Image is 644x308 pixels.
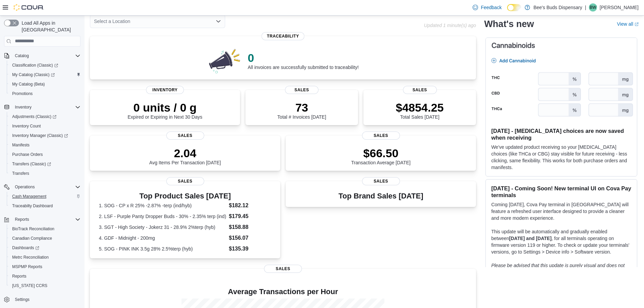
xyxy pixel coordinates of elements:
div: Total # Invoices [DATE] [277,101,326,120]
h3: [DATE] - Coming Soon! New terminal UI on Cova Pay terminals [491,185,631,198]
a: Adjustments (Classic) [7,112,83,121]
span: Transfers [12,171,29,176]
span: Inventory Manager (Classic) [9,132,80,140]
span: Dashboards [12,245,39,251]
button: Traceabilty Dashboard [7,201,83,211]
button: Reports [12,215,32,223]
button: MSPMP Reports [7,262,83,271]
span: My Catalog (Beta) [12,81,45,87]
span: MSPMP Reports [12,264,42,269]
span: Operations [12,183,80,191]
span: My Catalog (Classic) [9,71,80,79]
span: Metrc Reconciliation [12,255,49,260]
p: 0 units / 0 g [128,101,202,114]
a: Traceabilty Dashboard [9,202,55,210]
dt: 2. LSF - Purple Panty Dropper Buds - 30% - 2.35% terp (ind) [99,213,226,220]
button: Canadian Compliance [7,234,83,243]
span: Reports [12,274,26,279]
button: Purchase Orders [7,150,83,159]
span: My Catalog (Beta) [9,80,80,88]
p: 2.04 [149,146,221,160]
a: My Catalog (Classic) [9,71,57,79]
a: Transfers [9,169,32,177]
button: Transfers [7,169,83,178]
span: Traceabilty Dashboard [9,202,80,210]
span: BW [590,3,596,11]
a: Purchase Orders [9,150,46,159]
span: MSPMP Reports [9,263,80,271]
button: BioTrack Reconciliation [7,224,83,234]
span: BioTrack Reconciliation [9,225,80,233]
a: Inventory Manager (Classic) [9,132,71,140]
span: Inventory [12,103,80,111]
a: Classification (Classic) [9,61,61,69]
h2: What's new [484,19,534,29]
span: Inventory Manager (Classic) [12,133,68,138]
button: Inventory [12,103,34,111]
button: Manifests [7,140,83,150]
p: Coming [DATE], Cova Pay terminal in [GEOGRAPHIC_DATA] will feature a refreshed user interface des... [491,201,631,221]
a: Dashboards [7,243,83,253]
span: Inventory Count [9,122,80,130]
dd: $156.07 [229,234,271,242]
p: | [585,3,586,11]
span: BioTrack Reconciliation [12,226,54,232]
p: We've updated product receiving so your [MEDICAL_DATA] choices (like THCa or CBG) stay visible fo... [491,144,631,171]
button: Cash Management [7,192,83,201]
span: Catalog [12,52,80,60]
strong: [DATE] and [DATE] [509,236,551,241]
h3: [DATE] - [MEDICAL_DATA] choices are now saved when receiving [491,127,631,141]
span: Cash Management [9,192,80,200]
a: BioTrack Reconciliation [9,225,57,233]
span: Sales [166,132,204,140]
input: Dark Mode [507,4,521,11]
a: Reports [9,272,29,280]
a: Manifests [9,141,32,149]
a: Inventory Manager (Classic) [7,131,83,140]
div: Avg Items Per Transaction [DATE] [149,146,221,165]
span: Cash Management [12,194,46,199]
button: Metrc Reconciliation [7,253,83,262]
a: Transfers (Classic) [7,159,83,169]
button: Reports [7,271,83,281]
span: Dashboards [9,244,80,252]
span: Load All Apps in [GEOGRAPHIC_DATA] [19,20,80,33]
button: My Catalog (Beta) [7,79,83,89]
span: Sales [166,177,204,185]
span: Inventory [15,104,31,110]
span: Settings [15,297,29,302]
button: [US_STATE] CCRS [7,281,83,290]
span: Canadian Compliance [12,236,52,241]
h3: Top Product Sales [DATE] [99,192,271,200]
span: Transfers (Classic) [12,161,51,167]
button: Catalog [12,52,31,60]
span: Reports [12,215,80,223]
dt: 1. SOG - CP x R 25% -2.87% -terp (ind/hyb) [99,202,226,209]
button: Settings [1,294,83,304]
a: Adjustments (Classic) [9,113,59,121]
span: Manifests [12,142,29,148]
span: Metrc Reconciliation [9,253,80,261]
svg: External link [635,22,639,26]
div: Total Sales [DATE] [396,101,444,120]
h3: Top Brand Sales [DATE] [338,192,423,200]
em: Please be advised that this update is purely visual and does not impact payment functionality. [491,263,625,275]
div: Bow Wilson [589,3,597,11]
p: Bee's Buds Dispensary [533,3,582,11]
span: Purchase Orders [9,150,80,159]
span: [US_STATE] CCRS [12,283,47,288]
dd: $135.39 [229,245,271,253]
p: This update will be automatically and gradually enabled between , for all terminals operating on ... [491,228,631,255]
a: Cash Management [9,192,49,200]
span: Promotions [9,90,80,98]
span: Sales [362,132,400,140]
img: 0 [207,47,242,74]
span: Sales [285,86,319,94]
dt: 5. SOG - PINK INK 3.5g 28% 2.5%terp (hyb) [99,245,226,252]
a: Feedback [470,1,504,14]
span: My Catalog (Classic) [12,72,55,77]
span: Transfers (Classic) [9,160,80,168]
span: Adjustments (Classic) [9,113,80,121]
a: Classification (Classic) [7,61,83,70]
span: Catalog [15,53,29,58]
